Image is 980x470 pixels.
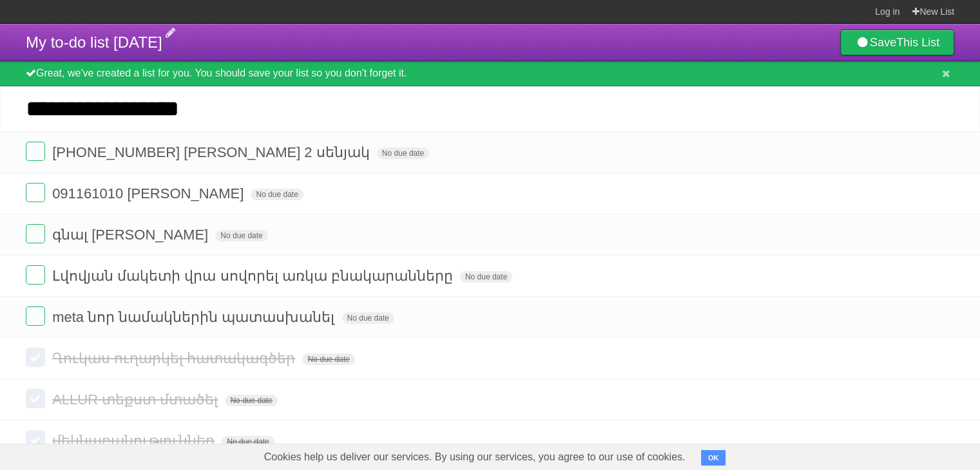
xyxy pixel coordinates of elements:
label: Done [26,224,45,243]
label: Done [26,142,45,161]
span: No due date [460,271,512,283]
label: Done [26,348,45,367]
span: Cookies help us deliver our services. By using our services, you agree to our use of cookies. [251,444,698,470]
label: Done [26,389,45,408]
span: Լվովյան մակետի վրա սովորել առկա բնակարանները [52,268,456,284]
label: Done [26,306,45,326]
span: No due date [225,395,277,406]
span: ALLUR տեքստ մտածել [52,391,221,408]
button: OK [701,450,726,465]
span: [PHONE_NUMBER] [PERSON_NAME] 2 սենյակ [52,144,373,160]
span: No due date [377,147,429,159]
label: Done [26,265,45,285]
span: No due date [342,312,394,324]
span: 091161010 [PERSON_NAME] [52,185,247,202]
span: մեկնաբանություններ [52,433,218,449]
span: No due date [222,436,274,447]
label: Done [26,430,45,449]
span: No due date [302,353,354,365]
span: My to-do list [DATE] [26,33,162,51]
span: Ղուկաս ուղարկել հատակագծեր [52,350,298,366]
span: meta նոր նամակներին պատասխանել [52,309,338,325]
span: No due date [251,189,303,200]
label: Done [26,183,45,202]
b: This List [896,36,939,49]
span: գնալ [PERSON_NAME] [52,227,211,243]
span: No due date [215,230,267,241]
a: SaveThis List [840,30,954,55]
